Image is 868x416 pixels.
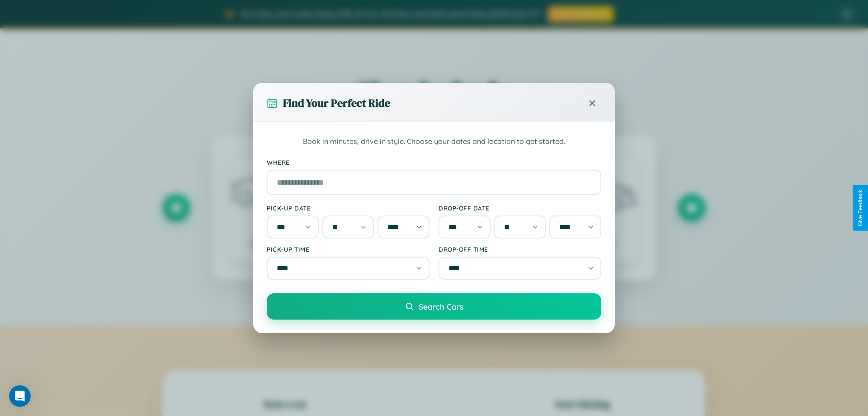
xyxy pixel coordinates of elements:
label: Drop-off Time [439,245,601,253]
label: Drop-off Date [439,204,601,212]
label: Pick-up Date [267,204,429,212]
h3: Find Your Perfect Ride [283,96,390,110]
button: Search Cars [267,293,601,320]
label: Where [267,158,601,166]
span: Search Cars [419,301,463,311]
p: Book in minutes, drive in style. Choose your dates and location to get started. [267,136,601,148]
label: Pick-up Time [267,245,429,253]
